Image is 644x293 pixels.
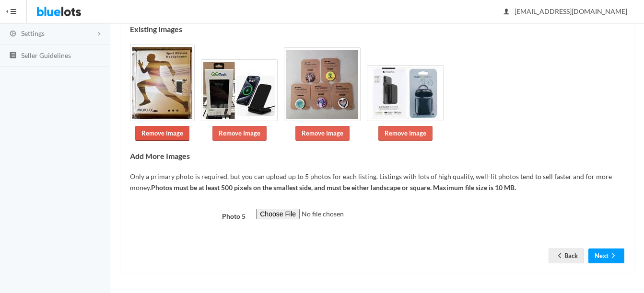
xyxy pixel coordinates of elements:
[367,65,444,121] img: 87f77f14-e1da-4fad-9697-11d834288989-1756398590.jpg
[8,30,18,39] ion-icon: cog
[295,126,350,141] a: Remove Image
[212,126,267,141] a: Remove Image
[555,252,564,261] ion-icon: arrow back
[504,7,627,15] span: [EMAIL_ADDRESS][DOMAIN_NAME]
[502,8,511,17] ion-icon: person
[125,209,251,222] label: Photo 5
[130,45,195,121] img: 9feb5914-71f0-418a-99bc-ddd7de679ec1-1756398261.jpg
[284,47,361,121] img: f7629cee-c87e-4ae6-bfe2-dd38e4909717-1756398262.jpg
[8,51,18,60] ion-icon: list box
[21,29,45,37] span: Settings
[151,183,516,192] b: Photos must be at least 500 pixels on the smallest side, and must be either landscape or square. ...
[609,252,618,261] ion-icon: arrow forward
[130,171,624,193] p: Only a primary photo is required, but you can upload up to 5 photos for each listing. Listings wi...
[135,126,189,141] a: Remove Image
[130,152,624,160] h4: Add More Images
[378,126,433,141] a: Remove Image
[588,248,624,263] button: Nextarrow forward
[201,59,278,121] img: c41d02d1-b92c-44ca-9fdb-e6e22cd9c539-1756398261.jpg
[130,25,624,34] h4: Existing Images
[549,248,584,263] a: arrow backBack
[21,51,71,59] span: Seller Guidelines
